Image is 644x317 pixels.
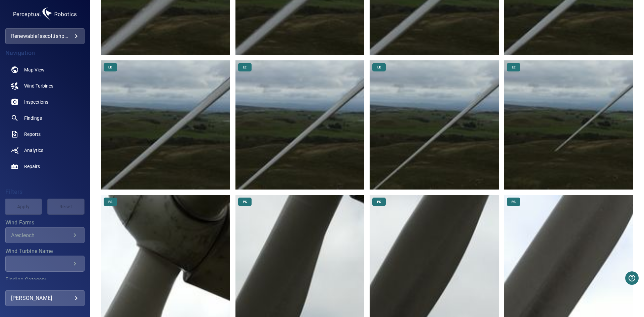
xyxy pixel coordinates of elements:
span: Wind Turbines [24,83,53,89]
span: LE [508,65,520,70]
label: Wind Farms [5,220,85,225]
span: PS [239,200,251,204]
div: Wind Farms [5,227,85,243]
a: reports noActive [5,126,85,142]
span: Inspections [24,99,48,105]
div: [PERSON_NAME] [11,293,79,304]
span: Reports [24,131,41,138]
span: Map View [24,66,45,73]
a: inspections noActive [5,94,85,110]
div: Arecleoch [11,232,71,239]
span: PS [507,200,520,204]
div: renewablefsscottishpower [5,28,85,44]
h4: Filters [5,189,85,195]
span: Analytics [24,147,43,154]
span: Findings [24,115,42,121]
img: renewablefsscottishpower-logo [11,5,78,23]
span: LE [239,65,251,70]
label: Finding Category [5,277,85,282]
div: Wind Turbine Name [5,256,85,272]
a: repairs noActive [5,158,85,174]
span: LE [373,65,385,70]
a: windturbines noActive [5,78,85,94]
a: map noActive [5,62,85,78]
a: analytics noActive [5,142,85,158]
h4: Navigation [5,50,85,56]
span: Repairs [24,163,40,170]
span: PS [104,200,116,204]
label: Wind Turbine Name [5,249,85,254]
span: LE [104,65,116,70]
div: renewablefsscottishpower [11,31,79,42]
a: findings noActive [5,110,85,126]
span: PS [373,200,385,204]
